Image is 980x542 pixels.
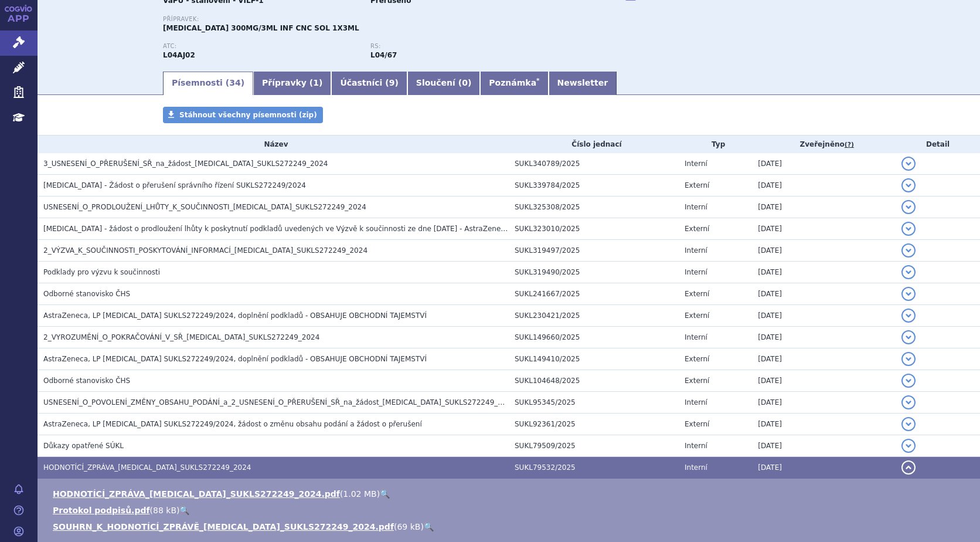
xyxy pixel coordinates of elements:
td: [DATE] [752,240,896,262]
span: Interní [685,268,707,276]
span: Interní [685,442,707,450]
span: AstraZeneca, LP Ultomiris SUKLS272249/2024, žádost o změnu obsahu podání a žádost o přerušení [43,420,422,428]
span: Důkazy opatřené SÚKL [43,442,124,450]
button: detail [901,265,916,279]
a: Účastníci (9) [331,72,407,95]
span: 2_VYROZUMĚNÍ_O_POKRAČOVÁNÍ_V_SŘ_ULTOMIRIS_SUKLS272249_2024 [43,333,319,341]
td: [DATE] [752,435,896,457]
span: Interní [685,398,707,406]
td: SUKL149410/2025 [509,348,679,370]
td: SUKL92361/2025 [509,414,679,435]
span: Externí [685,311,709,320]
td: SUKL339784/2025 [509,175,679,197]
td: SUKL325308/2025 [509,197,679,218]
td: SUKL323010/2025 [509,218,679,240]
th: Číslo jednací [509,135,679,153]
button: detail [901,330,916,344]
a: Písemnosti (34) [163,72,253,95]
td: [DATE] [752,370,896,392]
span: 0 [462,78,468,87]
span: 34 [229,78,240,87]
p: RS: [370,43,566,50]
button: detail [901,243,916,258]
span: AstraZeneca, LP Ultomiris SUKLS272249/2024, doplnění podkladů - OBSAHUJE OBCHODNÍ TAJEMSTVÍ [43,355,427,363]
span: Externí [685,181,709,189]
button: detail [901,287,916,301]
span: Odborné stanovisko ČHS [43,377,130,385]
p: Přípravek: [163,16,578,23]
a: 🔍 [380,489,390,499]
button: detail [901,309,916,323]
td: SUKL104648/2025 [509,370,679,392]
td: [DATE] [752,153,896,175]
li: ( ) [53,521,968,533]
span: 69 kB [397,522,420,531]
td: [DATE] [752,175,896,197]
button: detail [901,200,916,214]
span: Externí [685,377,709,385]
span: Interní [685,463,707,472]
td: [DATE] [752,305,896,327]
span: [MEDICAL_DATA] 300MG/3ML INF CNC SOL 1X3ML [163,24,359,32]
td: [DATE] [752,283,896,305]
td: [DATE] [752,327,896,348]
td: [DATE] [752,392,896,414]
td: [DATE] [752,262,896,283]
span: Interní [685,160,707,168]
span: 1 [313,78,319,87]
span: USNESENÍ_O_PRODLOUŽENÍ_LHŮTY_K_SOUČINNOSTI_ULTOMIRIS_SUKLS272249_2024 [43,203,366,211]
span: Externí [685,420,709,428]
td: SUKL241667/2025 [509,283,679,305]
td: SUKL230421/2025 [509,305,679,327]
span: Interní [685,333,707,341]
span: Interní [685,203,707,211]
td: SUKL79532/2025 [509,457,679,479]
th: Typ [679,135,752,153]
span: 2_VÝZVA_K_SOUČINNOSTI_POSKYTOVÁNÍ_INFORMACÍ_ULTOMIRIS_SUKLS272249_2024 [43,246,367,255]
span: Stáhnout všechny písemnosti (zip) [179,111,317,119]
td: [DATE] [752,457,896,479]
td: [DATE] [752,218,896,240]
a: Přípravky (1) [253,72,331,95]
td: SUKL95345/2025 [509,392,679,414]
button: detail [901,374,916,388]
a: Protokol podpisů.pdf [53,506,150,515]
button: detail [901,157,916,171]
span: Ultomiris - Žádost o přerušení správního řízení SUKLS272249/2024 [43,181,306,189]
th: Název [38,135,509,153]
td: SUKL79509/2025 [509,435,679,457]
td: [DATE] [752,348,896,370]
a: Sloučení (0) [407,72,480,95]
span: HODNOTÍCÍ_ZPRÁVA_ULTOMIRIS_SUKLS272249_2024 [43,463,251,472]
li: ( ) [53,488,968,500]
strong: RAVULIZUMAB [163,51,195,59]
a: 🔍 [424,522,434,531]
th: Zveřejněno [752,135,896,153]
td: SUKL319497/2025 [509,240,679,262]
td: [DATE] [752,197,896,218]
li: ( ) [53,504,968,516]
a: Newsletter [549,72,617,95]
td: [DATE] [752,414,896,435]
span: 3_USNESENÍ_O_PŘERUŠENÍ_SŘ_na_žádost_ULTOMIRIS_SUKLS272249_2024 [43,160,328,168]
span: 1.02 MB [343,489,376,499]
span: Externí [685,355,709,363]
a: Stáhnout všechny písemnosti (zip) [163,107,323,123]
span: Ultomiris - žádost o prodloužení lhůty k poskytnutí podkladů uvedených ve Výzvě k součinnosti ze ... [43,225,583,233]
span: Externí [685,290,709,298]
span: USNESENÍ_O_POVOLENÍ_ZMĚNY_OBSAHU_PODÁNÍ_a_2_USNESENÍ_O_PŘERUŠENÍ_SŘ_na_žádost_ULTOMIRIS_SUKLS2722... [43,398,516,406]
span: 88 kB [153,506,176,515]
a: Poznámka* [480,72,548,95]
button: detail [901,395,916,409]
span: Odborné stanovisko ČHS [43,290,130,298]
strong: ravulizumab [370,51,397,59]
span: Podklady pro výzvu k součinnosti [43,268,160,276]
span: Interní [685,246,707,255]
span: AstraZeneca, LP Ultomiris SUKLS272249/2024, doplnění podkladů - OBSAHUJE OBCHODNÍ TAJEMSTVÍ [43,311,427,320]
abbr: (?) [845,141,854,149]
a: HODNOTÍCÍ_ZPRÁVA_[MEDICAL_DATA]_SUKLS272249_2024.pdf [53,489,340,499]
button: detail [901,178,916,192]
td: SUKL319490/2025 [509,262,679,283]
button: detail [901,417,916,431]
button: detail [901,352,916,366]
